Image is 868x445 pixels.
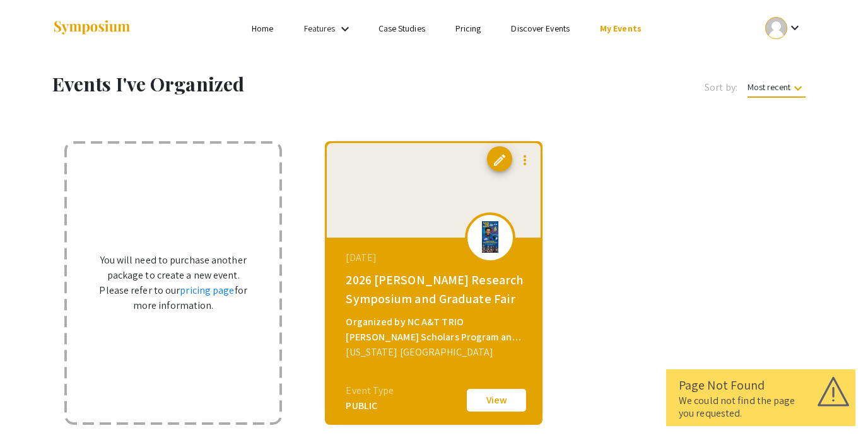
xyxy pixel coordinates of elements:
mat-icon: more_vert [517,153,532,168]
a: Home [252,23,273,34]
mat-icon: Expand account dropdown [787,20,802,35]
h1: Events I've Organized [52,72,490,95]
img: Symposium by ForagerOne [52,20,131,37]
div: Organized by NC A&T TRIO [PERSON_NAME] Scholars Program and the Center for Undergraduate Research [346,315,525,345]
div: Page Not Found [679,376,843,395]
button: View [465,387,528,413]
div: 2026 [PERSON_NAME] Research Symposium and Graduate Fair [346,270,525,308]
iframe: Chat [9,388,54,436]
div: [US_STATE] [GEOGRAPHIC_DATA] [346,345,525,360]
span: edit [492,153,507,168]
button: Most recent [737,76,816,98]
span: Most recent [748,81,806,98]
mat-icon: Expand Features list [337,21,353,37]
img: 2026mcnair_eventLogo_dac333_.jpg [471,221,509,253]
div: You will need to purchase another package to create a new event. Please refer to our for more inf... [70,147,276,419]
div: Event Type [346,383,394,398]
a: Features [304,23,336,34]
button: edit [487,146,512,171]
div: We could not find the page you requested. [679,395,843,420]
div: PUBLIC [346,398,394,413]
mat-icon: keyboard_arrow_down [790,81,806,96]
a: Pricing [455,23,481,34]
div: [DATE] [346,250,525,265]
span: Sort by: [705,80,737,95]
a: My Events [600,23,642,34]
button: Expand account dropdown [752,14,816,42]
a: Case Studies [378,23,425,34]
a: Discover Events [511,23,570,34]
